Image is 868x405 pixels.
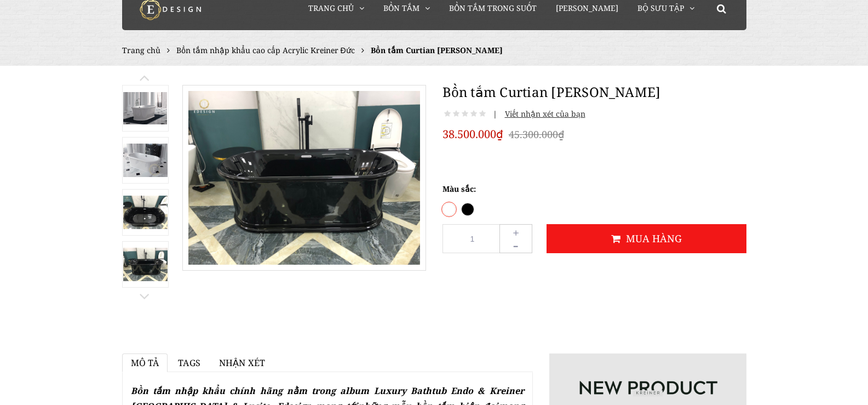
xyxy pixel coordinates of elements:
[442,126,503,142] span: 38.500.000₫
[176,45,355,55] a: Bồn tắm nhập khẩu cao cấp Acrylic Kreiner Đức
[123,144,168,177] img: Bồn tắm nhập khẩu Aurora thương hiệu Kreiner Đức
[442,181,746,197] div: Màu sắc:
[449,3,537,13] span: Bồn Tắm Trong Suốt
[123,248,168,281] img: Bồn tắm Curtian Aurora Kreiner
[493,109,497,119] span: |
[499,237,532,253] button: -
[123,196,168,229] img: Bồn tắm Curtian Aurora Kreiner
[444,109,451,119] i: Not rated yet!
[383,3,419,13] span: Bồn Tắm
[499,109,585,119] span: Viết nhận xét của bạn
[122,45,160,55] a: Trang chủ
[547,224,746,253] button: Mua hàng
[178,357,200,369] span: Tags
[637,3,684,13] span: Bộ Sưu Tập
[462,109,468,119] i: Not rated yet!
[509,128,564,141] del: 45.300.000₫
[556,3,618,13] span: [PERSON_NAME]
[479,109,486,119] i: Not rated yet!
[442,82,746,102] h1: Bồn tắm Curtian [PERSON_NAME]
[123,92,168,125] img: Bồn tắm Curtian Aurora Kreiner
[470,109,477,119] i: Not rated yet!
[499,224,532,240] button: +
[453,109,459,119] i: Not rated yet!
[219,357,265,369] span: Nhận xét
[442,107,487,121] div: Not rated yet!
[371,45,503,55] span: Bồn tắm Curtian [PERSON_NAME]
[308,3,354,13] span: Trang chủ
[131,357,159,369] span: Mô tả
